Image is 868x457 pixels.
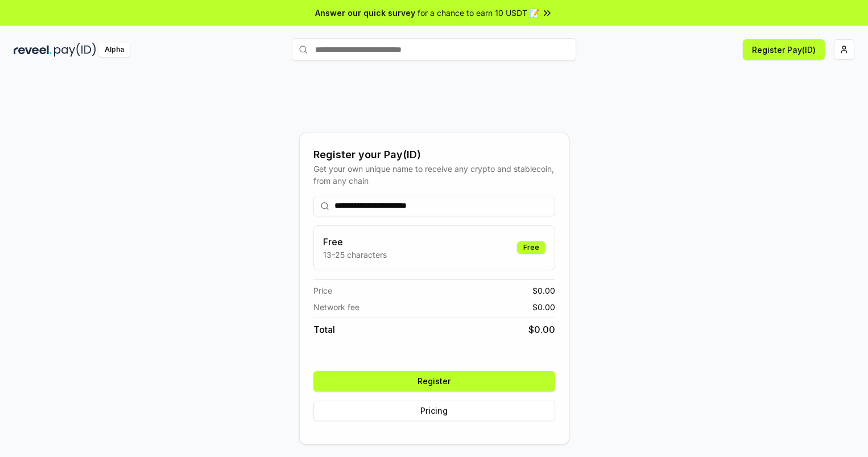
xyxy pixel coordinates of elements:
[743,39,825,60] button: Register Pay(ID)
[528,323,555,336] span: $ 0.00
[313,401,555,421] button: Pricing
[313,301,359,313] span: Network fee
[315,7,415,19] span: Answer our quick survey
[418,7,539,19] span: for a chance to earn 10 USDT 📝
[313,371,555,392] button: Register
[532,285,555,297] span: $ 0.00
[532,301,555,313] span: $ 0.00
[14,43,52,57] img: reveel_dark
[54,43,96,57] img: pay_id
[313,147,555,163] div: Register your Pay(ID)
[517,241,545,254] div: Free
[98,43,130,57] div: Alpha
[313,163,555,187] div: Get your own unique name to receive any crypto and stablecoin, from any chain
[313,285,332,297] span: Price
[313,323,335,336] span: Total
[323,235,387,249] h3: Free
[323,249,387,261] p: 13-25 characters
